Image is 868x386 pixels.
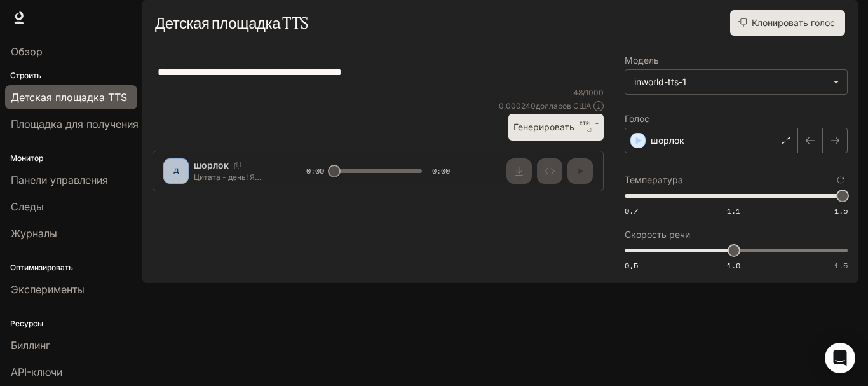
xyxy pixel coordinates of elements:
font: 1.5 [834,205,848,216]
font: / [583,88,585,97]
font: 1000 [585,88,604,97]
font: 1.5 [834,260,848,271]
div: inworld-tts-1 [625,70,847,94]
button: ГенерироватьCTRL +⏎ [508,114,604,140]
font: Температура [625,174,683,185]
font: Скорость речи [625,229,690,240]
button: Сбросить к настройкам по умолчанию [834,173,848,187]
font: Голос [625,113,649,124]
font: долларов США [536,101,591,111]
font: 0,7 [625,205,638,216]
font: 0,5 [625,260,638,271]
div: Открытый Интерком Мессенджер [825,343,855,373]
font: 0,000240 [499,101,536,111]
font: 1.1 [727,205,740,216]
font: inworld-tts-1 [634,76,686,87]
font: Детская площадка TTS [155,13,308,32]
font: CTRL + [580,120,599,127]
font: ⏎ [587,128,592,134]
font: шорлок [651,135,684,146]
font: 48 [573,88,583,97]
font: Модель [625,55,659,65]
font: Генерировать [513,121,574,132]
font: Клонировать голос [752,17,835,28]
font: 1.0 [727,260,740,271]
button: Клонировать голос [730,10,845,36]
